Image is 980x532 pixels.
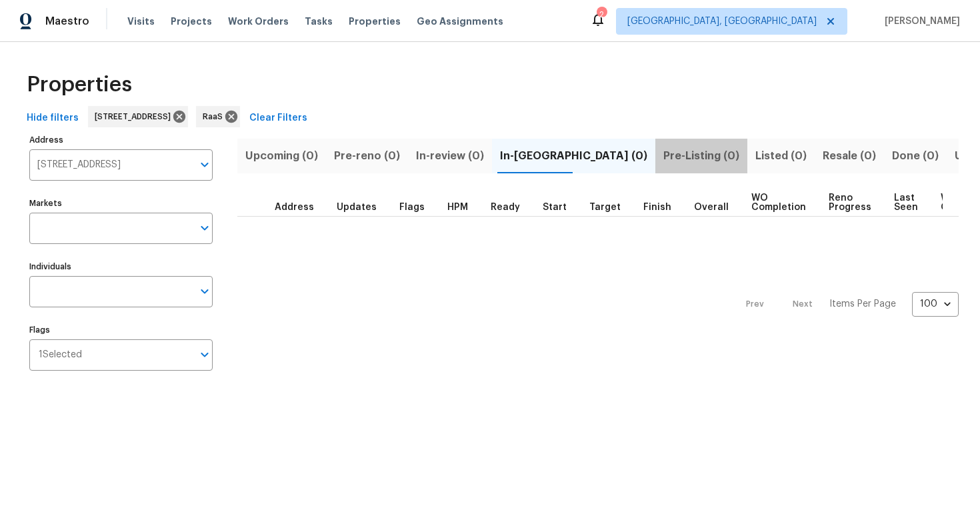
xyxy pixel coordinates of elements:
span: Pre-Listing (0) [663,147,739,165]
span: Hide filters [27,110,79,127]
span: 1 Selected [39,349,82,361]
span: [GEOGRAPHIC_DATA], [GEOGRAPHIC_DATA] [627,15,817,28]
button: Open [195,345,214,364]
div: RaaS [196,106,240,127]
p: Items Per Page [829,297,896,311]
label: Address [29,136,213,144]
span: In-[GEOGRAPHIC_DATA] (0) [500,147,647,165]
div: Days past target finish date [694,203,741,212]
span: Maestro [45,15,89,28]
span: Start [543,203,567,212]
label: Flags [29,326,213,334]
span: Done (0) [892,147,939,165]
span: Tasks [305,17,333,26]
span: Properties [349,15,401,28]
span: Projects [171,15,212,28]
span: Target [589,203,621,212]
span: Listed (0) [755,147,807,165]
label: Individuals [29,263,213,271]
label: Markets [29,199,213,207]
span: Flags [399,203,425,212]
button: Hide filters [21,106,84,131]
div: 2 [597,8,606,21]
span: Last Seen [894,193,918,212]
span: Finish [643,203,671,212]
span: Overall [694,203,729,212]
div: Projected renovation finish date [643,203,683,212]
span: Clear Filters [249,110,307,127]
span: Properties [27,78,132,91]
span: In-review (0) [416,147,484,165]
span: HPM [447,203,468,212]
span: Updates [337,203,377,212]
span: Visits [127,15,155,28]
button: Open [195,219,214,237]
button: Clear Filters [244,106,313,131]
nav: Pagination Navigation [733,225,959,384]
button: Open [195,282,214,301]
div: Target renovation project end date [589,203,633,212]
span: Ready [491,203,520,212]
span: Address [275,203,314,212]
span: Geo Assignments [417,15,503,28]
span: Upcoming (0) [245,147,318,165]
span: RaaS [203,110,228,123]
div: Earliest renovation start date (first business day after COE or Checkout) [491,203,532,212]
span: Resale (0) [823,147,876,165]
span: Pre-reno (0) [334,147,400,165]
span: Work Orders [228,15,289,28]
span: [STREET_ADDRESS] [95,110,176,123]
span: Reno Progress [829,193,871,212]
div: Actual renovation start date [543,203,579,212]
div: 100 [912,287,959,321]
button: Open [195,155,214,174]
span: [PERSON_NAME] [879,15,960,28]
div: [STREET_ADDRESS] [88,106,188,127]
span: WO Completion [751,193,806,212]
